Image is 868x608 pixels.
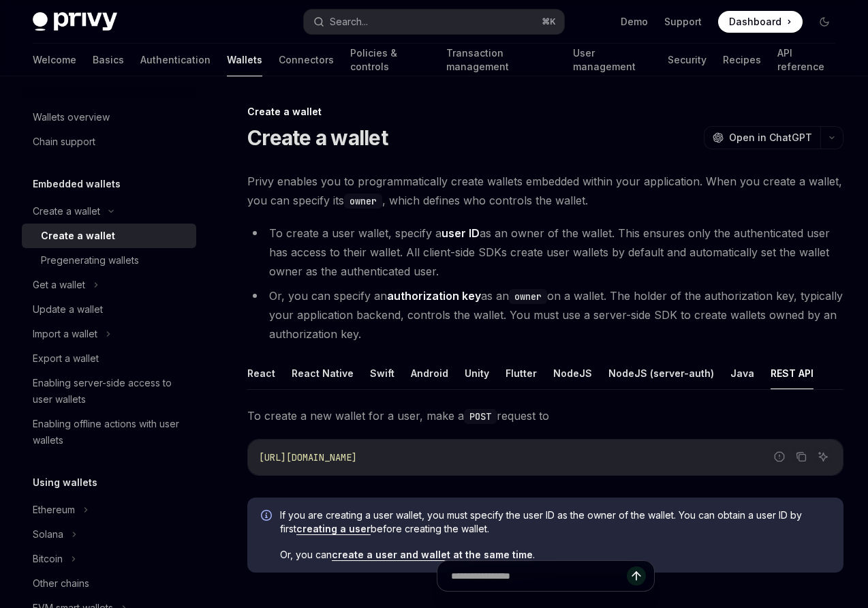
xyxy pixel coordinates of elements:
[621,15,648,29] a: Demo
[93,44,124,76] a: Basics
[279,44,334,76] a: Connectors
[729,15,781,29] span: Dashboard
[33,134,95,150] div: Chain support
[247,286,843,344] li: Or, you can specify an as an on a wallet. The holder of the authorization key, typically your app...
[718,11,803,33] a: Dashboard
[813,11,835,33] button: Toggle dark mode
[41,228,115,244] div: Create a wallet
[465,357,489,389] button: Unity
[22,571,196,596] a: Other chains
[723,44,761,76] a: Recipes
[573,44,651,76] a: User management
[247,105,843,119] div: Create a wallet
[506,357,537,389] button: Flutter
[704,126,820,149] button: Open in ChatGPT
[33,277,85,293] div: Get a wallet
[22,371,196,412] a: Enabling server-side access to user wallets
[664,15,702,29] a: Support
[730,357,754,389] button: Java
[627,566,646,586] button: Send message
[441,226,480,240] strong: user ID
[259,451,357,463] span: [URL][DOMAIN_NAME]
[33,474,97,491] h5: Using wallets
[247,357,275,389] button: React
[771,448,788,466] button: Report incorrect code
[608,357,714,389] button: NodeJS (server-auth)
[304,10,564,34] button: Search...⌘K
[33,551,63,567] div: Bitcoin
[777,44,835,76] a: API reference
[33,203,100,219] div: Create a wallet
[33,575,89,592] div: Other chains
[140,44,211,76] a: Authentication
[22,105,196,130] a: Wallets overview
[387,289,481,303] strong: authorization key
[344,194,382,209] code: owner
[33,526,63,543] div: Solana
[22,224,196,248] a: Create a wallet
[814,448,832,466] button: Ask AI
[41,252,139,269] div: Pregenerating wallets
[771,357,813,389] button: REST API
[227,44,262,76] a: Wallets
[33,502,75,518] div: Ethereum
[33,176,121,192] h5: Embedded wallets
[280,508,830,536] span: If you are creating a user wallet, you must specify the user ID as the owner of the wallet. You c...
[33,44,76,76] a: Welcome
[370,357,394,389] button: Swift
[729,131,812,145] span: Open in ChatGPT
[33,350,99,367] div: Export a wallet
[330,14,368,30] div: Search...
[22,346,196,371] a: Export a wallet
[261,510,275,523] svg: Info
[22,297,196,322] a: Update a wallet
[247,172,843,210] span: Privy enables you to programmatically create wallets embedded within your application. When you c...
[33,301,103,318] div: Update a wallet
[792,448,810,466] button: Copy the contents from the code block
[280,548,830,562] span: Or, you can .
[33,416,188,449] div: Enabling offline actions with user wallets
[247,406,843,425] span: To create a new wallet for a user, make a request to
[464,409,497,424] code: POST
[33,109,110,125] div: Wallets overview
[411,357,448,389] button: Android
[22,248,196,273] a: Pregenerating wallets
[332,549,533,561] a: create a user and wallet at the same time
[33,12,117,31] img: dark logo
[33,375,188,408] div: Enabling server-side access to user wallets
[553,357,592,389] button: NodeJS
[22,412,196,453] a: Enabling offline actions with user wallets
[350,44,430,76] a: Policies & controls
[247,125,388,150] h1: Create a wallet
[292,357,354,389] button: React Native
[542,16,556,27] span: ⌘ K
[247,224,843,281] li: To create a user wallet, specify a as an owner of the wallet. This ensures only the authenticated...
[509,289,547,304] code: owner
[296,523,371,535] a: creating a user
[33,326,97,342] div: Import a wallet
[668,44,707,76] a: Security
[446,44,557,76] a: Transaction management
[22,130,196,154] a: Chain support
